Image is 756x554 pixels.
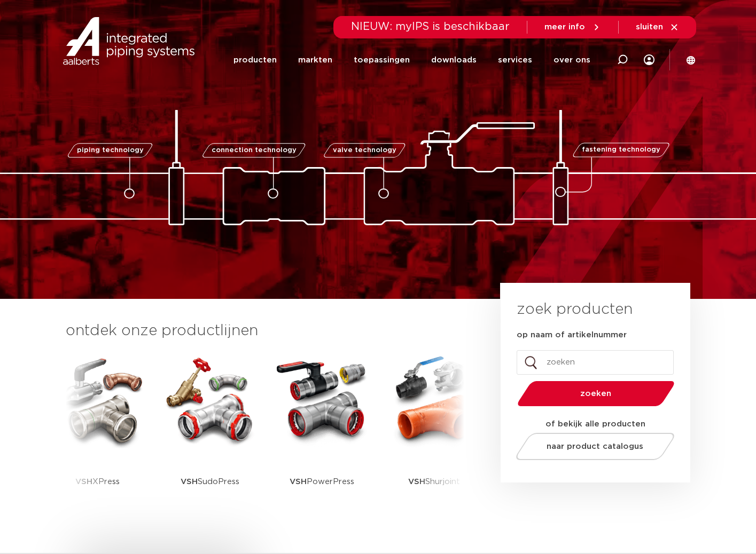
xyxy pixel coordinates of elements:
nav: Menu [233,39,590,81]
a: naar product catalogus [513,433,677,460]
a: VSHSudoPress [162,352,258,515]
a: services [498,39,532,81]
span: zoeken [545,390,647,398]
h3: ontdek onze productlijnen [66,320,464,342]
strong: VSH [181,478,198,486]
span: valve technology [333,147,396,154]
p: XPress [75,448,120,515]
button: zoeken [513,380,679,407]
span: piping technology [77,147,144,154]
p: SudoPress [181,448,239,515]
div: my IPS [644,48,654,72]
span: meer info [544,23,585,31]
span: NIEUW: myIPS is beschikbaar [351,21,510,32]
span: naar product catalogus [547,442,643,450]
strong: of bekijk alle producten [545,420,645,428]
a: VSHShurjoint [386,352,482,515]
label: op naam of artikelnummer [517,330,627,341]
h3: zoek producten [517,299,633,320]
a: VSHPowerPress [274,352,370,515]
a: downloads [431,39,477,81]
input: zoeken [517,350,674,375]
span: fastening technology [582,147,660,154]
a: VSHXPress [50,352,146,515]
strong: VSH [290,478,307,486]
span: sluiten [636,23,663,31]
a: over ons [554,39,590,81]
span: connection technology [211,147,296,154]
a: markten [298,39,332,81]
p: PowerPress [290,448,354,515]
p: Shurjoint [408,448,460,515]
strong: VSH [75,478,92,486]
strong: VSH [408,478,425,486]
a: toepassingen [354,39,410,81]
a: producten [233,39,277,81]
a: sluiten [636,22,679,32]
a: meer info [544,22,601,32]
